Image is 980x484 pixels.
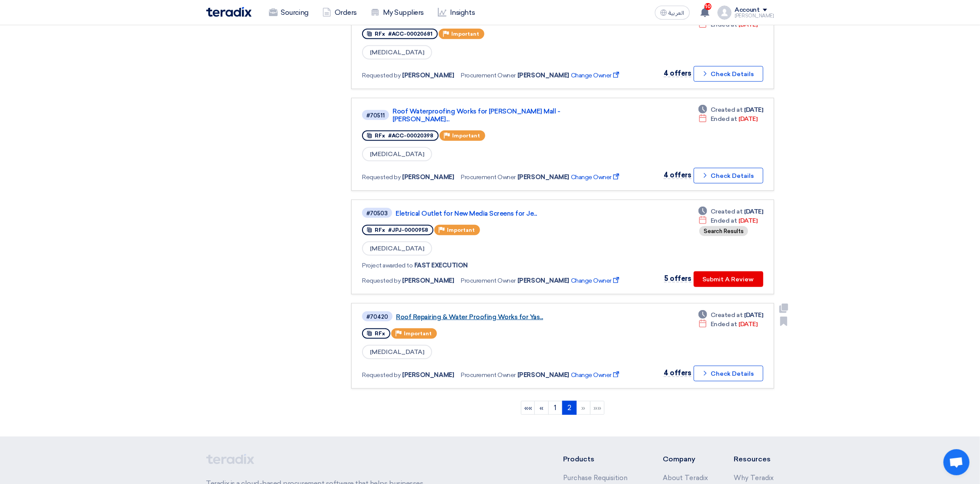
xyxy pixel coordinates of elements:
span: 4 offers [664,171,691,179]
div: [DATE] [698,207,763,216]
span: Important [447,227,475,233]
span: Important [404,330,432,337]
button: Check Details [694,66,763,82]
a: Eletrical Outlet for New Media Screens for Je... [396,210,613,217]
span: 5 offers [664,274,691,283]
button: Check Details [694,366,763,381]
span: [PERSON_NAME] [403,71,454,80]
a: FAST EXECUTION [415,262,468,269]
span: Important [452,133,480,139]
li: Resources [734,454,774,464]
button: Check Details [694,168,763,184]
span: [MEDICAL_DATA] [362,45,432,60]
span: 10 [705,3,712,10]
a: Orders [315,3,364,22]
span: Ended at [711,320,737,329]
button: Submit A Review [694,271,763,287]
div: [DATE] [698,216,757,225]
span: RFx [375,133,385,139]
span: Requested by [362,371,400,380]
span: «« [524,404,532,412]
span: Change Owner [571,276,621,285]
span: Requested by [362,173,400,182]
span: Ended at [711,114,737,124]
span: « [540,404,544,412]
span: Ended at [711,216,737,225]
span: #JPJ-0000958 [388,227,428,233]
span: Requested by [362,71,400,80]
div: #70503 [366,210,388,216]
span: #ACC-00020681 [388,31,433,37]
button: العربية [655,6,690,20]
span: Change Owner [571,173,621,182]
div: [DATE] [698,320,757,329]
a: Roof Waterproofing Works for [PERSON_NAME] Mall - [PERSON_NAME]... [393,107,610,123]
div: #70420 [366,314,388,320]
span: [PERSON_NAME] [517,276,569,285]
img: Teradix logo [206,7,252,17]
a: 2 [562,401,577,415]
div: Search Results [699,226,748,236]
span: RFx [375,31,385,37]
span: 4 offers [664,369,691,377]
img: profile_test.png [718,6,732,20]
a: Purchase Requisition [563,474,628,482]
div: [DATE] [698,310,763,320]
a: About Teradix [663,474,708,482]
span: Change Owner [571,371,621,380]
span: Project awarded to [362,261,413,270]
span: Change Owner [571,71,621,80]
span: Created at [711,207,742,216]
div: [DATE] [698,105,763,114]
ngb-pagination: Default pagination [351,397,774,419]
span: Procurement Owner [461,276,516,285]
a: Previous [534,401,549,415]
span: العربية [669,10,685,16]
a: Insights [431,3,482,22]
a: Roof Repairing & Water Proofing Works for Yas... [396,313,614,321]
a: My Suppliers [364,3,431,22]
div: [PERSON_NAME] [735,13,774,18]
a: First [521,401,535,415]
span: RFx [375,330,385,337]
span: RFx [375,227,385,233]
span: [MEDICAL_DATA] [362,147,432,161]
li: Products [563,454,637,464]
span: Requested by [362,276,400,285]
span: Important [451,31,479,37]
span: [PERSON_NAME] [517,371,569,380]
span: Created at [711,310,742,320]
span: [MEDICAL_DATA] [362,345,432,359]
div: Open chat [943,449,970,475]
span: Procurement Owner [461,173,516,182]
a: Sourcing [262,3,315,22]
span: Procurement Owner [461,71,516,80]
span: [MEDICAL_DATA] [362,241,432,256]
span: [PERSON_NAME] [517,173,569,182]
a: 1 [548,401,563,415]
span: [PERSON_NAME] [403,371,454,380]
a: Why Teradix [734,474,774,482]
li: Company [663,454,708,464]
div: Account [735,7,760,14]
span: #ACC-00020398 [388,133,433,139]
span: 4 offers [664,69,691,77]
span: [PERSON_NAME] [403,276,454,285]
div: [DATE] [698,114,757,124]
span: [PERSON_NAME] [517,71,569,80]
span: Procurement Owner [461,371,516,380]
span: [PERSON_NAME] [403,173,454,182]
span: Created at [711,105,742,114]
div: #70511 [366,113,385,118]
